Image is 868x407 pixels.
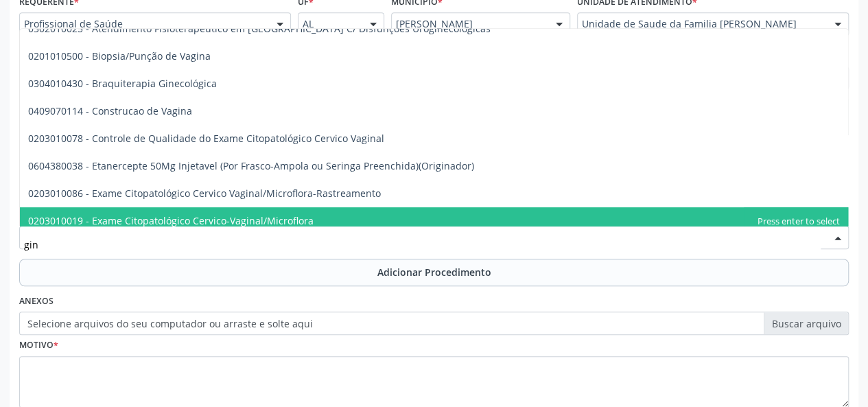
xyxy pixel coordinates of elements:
span: Unidade de Saude da Familia [PERSON_NAME] [582,17,821,31]
span: 0201010500 - Biopsia/Punção de Vagina [28,49,211,62]
span: 0203010086 - Exame Citopatológico Cervico Vaginal/Microflora-Rastreamento [28,187,381,200]
span: 0203010019 - Exame Citopatológico Cervico-Vaginal/Microflora [28,214,314,227]
span: Profissional de Saúde [24,17,263,31]
span: 0203010078 - Controle de Qualidade do Exame Citopatológico Cervico Vaginal [28,132,384,145]
button: Adicionar Procedimento [19,259,849,286]
span: 0604380038 - Etanercepte 50Mg Injetavel (Por Frasco-Ampola ou Seringa Preenchida)(Originador) [28,159,474,172]
span: 0409070114 - Construcao de Vagina [28,104,192,117]
input: Buscar por procedimento [24,231,821,258]
span: 0304010430 - Braquiterapia Ginecológica [28,77,217,90]
label: Motivo [19,335,58,356]
label: Anexos [19,291,54,312]
span: [PERSON_NAME] [396,17,542,31]
span: Adicionar Procedimento [377,265,491,279]
span: AL [303,17,355,31]
span: 0302010025 - Atendimento Fisioterapêutico em [GEOGRAPHIC_DATA] C/ Disfunções Uroginecológicas [28,22,491,35]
